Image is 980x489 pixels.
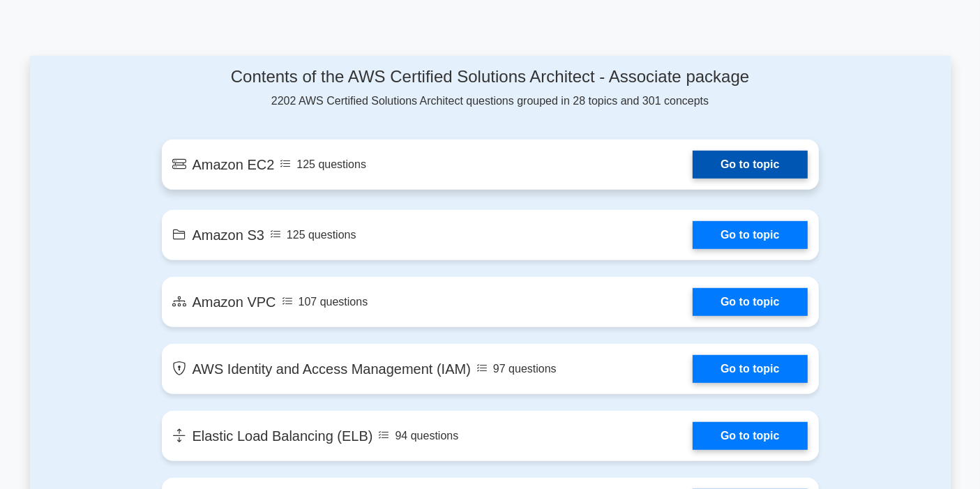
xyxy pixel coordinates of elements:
div: 2202 AWS Certified Solutions Architect questions grouped in 28 topics and 301 concepts [162,67,819,110]
a: Go to topic [693,355,807,383]
a: Go to topic [693,422,807,450]
h4: Contents of the AWS Certified Solutions Architect - Associate package [162,67,819,87]
a: Go to topic [693,151,807,179]
a: Go to topic [693,221,807,249]
a: Go to topic [693,288,807,316]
